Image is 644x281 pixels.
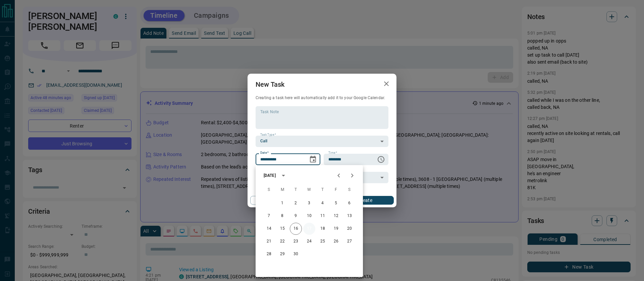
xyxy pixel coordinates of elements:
button: 2 [290,197,302,209]
button: 22 [276,235,288,248]
span: Thursday [317,183,329,197]
button: Previous month [332,169,345,182]
button: 11 [317,210,329,222]
button: 27 [343,235,356,248]
button: 15 [276,223,288,235]
span: Sunday [263,183,275,197]
span: Monday [276,183,288,197]
p: Creating a task here will automatically add it to your Google Calendar. [256,95,388,101]
button: 9 [290,210,302,222]
button: Next month [345,169,359,182]
button: Cancel [250,196,308,205]
button: 20 [343,223,356,235]
button: Create [336,196,394,205]
button: 13 [343,210,356,222]
button: 3 [303,197,315,209]
h2: New Task [248,74,292,95]
button: 14 [263,223,275,235]
button: 10 [303,210,315,222]
button: 6 [343,197,356,209]
button: Choose date, selected date is Sep 17, 2025 [306,153,320,166]
button: 5 [330,197,342,209]
label: Date [260,151,269,155]
button: 18 [317,223,329,235]
button: 30 [290,248,302,260]
button: 24 [303,235,315,248]
button: 28 [263,248,275,260]
button: Choose time, selected time is 2:00 PM [374,153,388,166]
button: 17 [303,223,315,235]
button: 8 [276,210,288,222]
button: 29 [276,248,288,260]
button: 19 [330,223,342,235]
div: Call [256,136,388,147]
button: 26 [330,235,342,248]
label: Task Type [260,133,276,137]
span: Friday [330,183,342,197]
button: 4 [317,197,329,209]
button: 21 [263,235,275,248]
span: Saturday [343,183,356,197]
div: [DATE] [264,172,276,179]
span: Wednesday [303,183,315,197]
button: 7 [263,210,275,222]
button: 16 [290,223,302,235]
button: 23 [290,235,302,248]
button: 12 [330,210,342,222]
button: calendar view is open, switch to year view [278,170,289,181]
span: Tuesday [290,183,302,197]
button: 25 [317,235,329,248]
button: 1 [276,197,288,209]
label: Time [328,151,337,155]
